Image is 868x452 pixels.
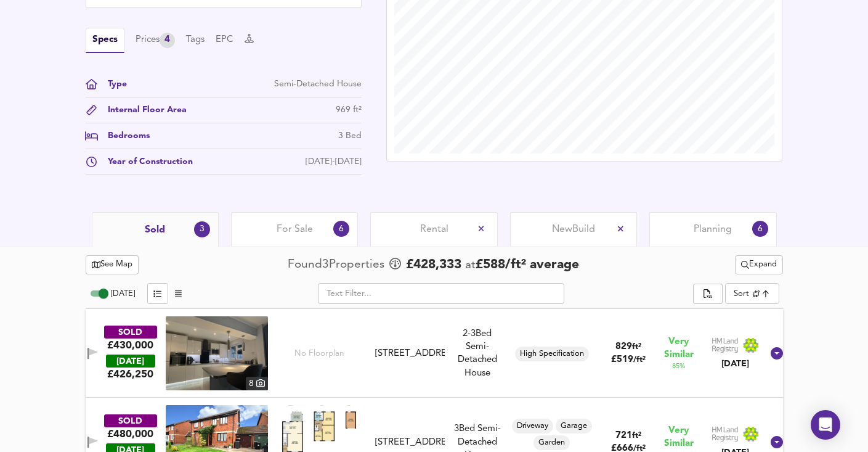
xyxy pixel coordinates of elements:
[769,346,784,361] svg: Show Details
[693,284,723,305] div: split button
[375,436,445,449] div: [STREET_ADDRESS]
[98,155,193,168] div: Year of Construction
[136,33,175,48] button: Prices4
[752,221,768,237] div: 6
[611,355,646,364] span: £ 519
[556,419,592,434] div: Garage
[86,309,783,398] div: SOLD£430,000 [DATE]£426,250property thumbnail 8 No Floorplan[STREET_ADDRESS]2-3Bed Semi-Detached ...
[450,327,505,340] div: Rightmove thinks this is a 3 bed but Zoopla states 2 bed, so we're showing you both here
[735,255,783,274] div: split button
[734,288,749,300] div: Sort
[465,260,476,271] span: at
[194,221,210,237] div: 3
[104,414,157,427] div: SOLD
[333,221,349,237] div: 6
[107,339,153,352] div: £430,000
[533,437,570,448] span: Garden
[735,255,783,274] button: Expand
[306,155,362,168] div: [DATE]-[DATE]
[106,355,155,368] div: [DATE]
[92,258,133,272] span: See Map
[811,410,840,440] div: Open Intercom Messenger
[615,342,632,351] span: 829
[664,335,694,361] span: Very Similar
[406,256,461,274] span: £ 428,333
[111,290,135,298] span: [DATE]
[769,435,784,450] svg: Show Details
[533,435,570,450] div: Garden
[632,343,641,351] span: ft²
[338,129,362,142] div: 3 Bed
[107,427,153,441] div: £480,000
[375,347,445,360] div: [STREET_ADDRESS]
[476,258,579,271] span: £ 588 / ft² average
[632,432,641,440] span: ft²
[370,347,450,360] div: 17 Rixon Close, SL3 6RH
[98,129,150,142] div: Bedrooms
[166,316,268,390] img: property thumbnail
[450,327,505,380] div: Semi-Detached House
[104,326,157,339] div: SOLD
[725,283,779,304] div: Sort
[98,78,127,91] div: Type
[515,348,589,360] span: High Specification
[277,223,313,236] span: For Sale
[216,33,233,47] button: EPC
[515,347,589,361] div: High Specification
[420,223,448,236] span: Rental
[136,33,175,48] div: Prices
[246,377,268,390] div: 8
[741,258,777,272] span: Expand
[712,337,760,353] img: Land Registry
[556,421,592,432] span: Garage
[288,257,387,273] div: Found 3 Propert ies
[712,358,760,370] div: [DATE]
[166,316,268,390] a: property thumbnail 8
[370,436,450,449] div: 47 Thorn Drive, SL3 6SA
[145,223,165,237] span: Sold
[615,431,632,440] span: 721
[712,426,760,442] img: Land Registry
[86,255,139,274] button: See Map
[552,223,595,236] span: New Build
[633,356,646,364] span: / ft²
[186,33,205,47] button: Tags
[107,368,153,381] span: £ 426,250
[336,104,362,117] div: 969 ft²
[664,424,694,450] span: Very Similar
[86,28,124,53] button: Specs
[294,348,344,360] span: No Floorplan
[98,104,187,117] div: Internal Floor Area
[694,223,732,236] span: Planning
[274,78,362,91] div: Semi-Detached House
[512,419,553,434] div: Driveway
[160,33,175,48] div: 4
[672,361,685,371] span: 85 %
[318,283,564,304] input: Text Filter...
[512,421,553,432] span: Driveway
